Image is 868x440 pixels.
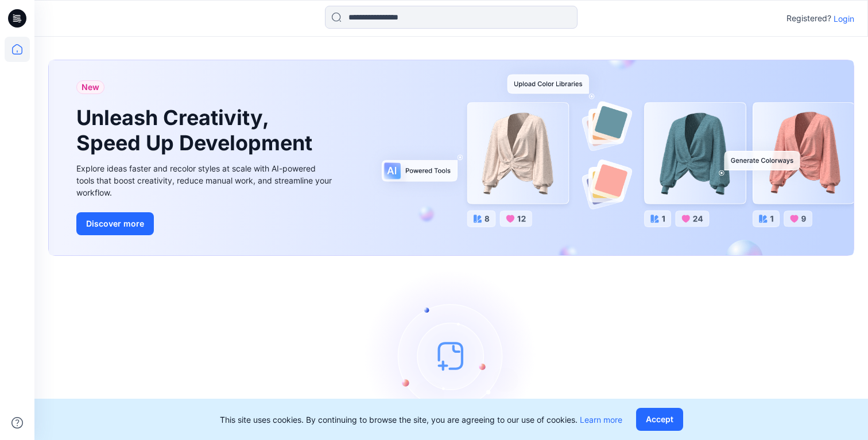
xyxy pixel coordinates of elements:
span: New [82,80,99,94]
button: Discover more [76,212,154,235]
a: Discover more [76,212,335,235]
p: Login [834,13,854,25]
div: Explore ideas faster and recolor styles at scale with AI-powered tools that boost creativity, red... [76,162,335,198]
p: This site uses cookies. By continuing to browse the site, you are agreeing to our use of cookies. [220,414,622,426]
h1: Unleash Creativity, Speed Up Development [76,106,317,155]
a: Learn more [580,415,622,425]
p: Registered? [786,11,831,25]
button: Accept [636,408,683,431]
